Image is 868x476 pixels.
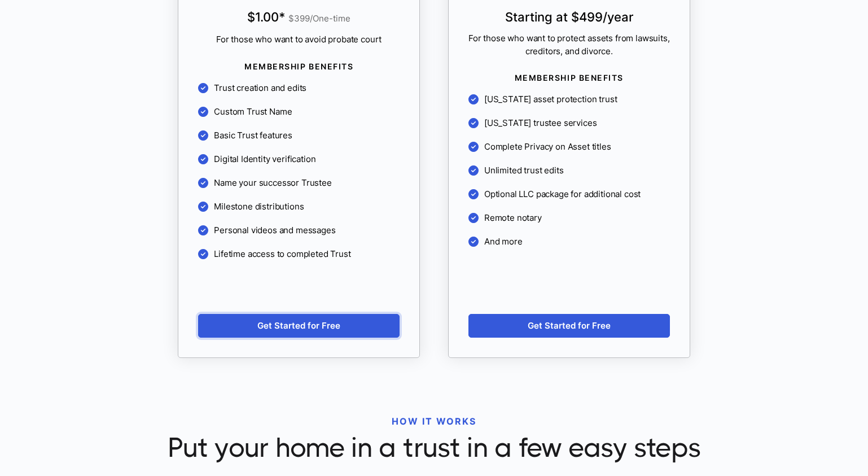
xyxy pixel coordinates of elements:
[468,187,670,202] li: Optional LLC package for additional cost
[288,13,350,24] span: $ 399 /One-time
[198,176,400,191] li: Name your successor Trustee
[198,314,400,338] a: Get Started for Free
[198,223,400,238] li: Personal videos and messages
[198,33,400,46] span: For those who want to avoid probate court
[468,116,670,131] li: [US_STATE] trustee services
[68,431,800,465] span: Put your home in a trust in a few easy steps
[198,104,400,120] li: Custom Trust Name
[68,414,800,428] p: HOW IT WORKS
[468,11,670,24] p: Starting at $ 499 /year
[468,139,670,155] li: Complete Privacy on Asset titles
[468,314,670,338] a: Get Started for Free
[468,163,670,178] li: Unlimited trust edits
[198,128,400,143] li: Basic Trust features
[468,32,670,58] span: For those who want to protect assets from lawsuits, creditors, and divorce.
[198,152,400,167] li: Digital Identity verification
[198,199,400,215] li: Milestone distributions
[198,60,400,72] span: MEMBERSHIP BENEFITS
[468,72,670,84] span: MEMBERSHIP BENEFITS
[198,247,400,262] li: Lifetime access to completed Trust
[468,211,670,226] li: Remote notary
[198,11,400,25] p: $1.00 *
[198,81,400,96] li: Trust creation and edits
[468,92,670,107] li: [US_STATE] asset protection trust
[468,234,670,250] li: And more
